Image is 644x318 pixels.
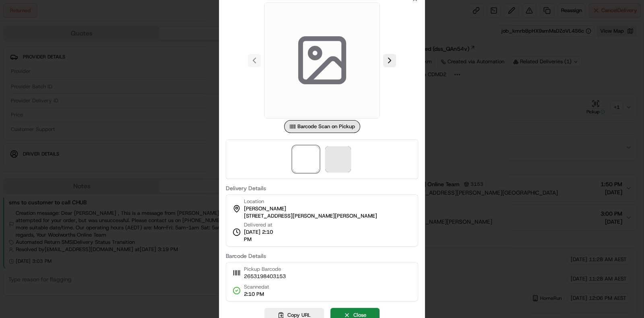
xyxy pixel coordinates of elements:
span: [DATE] 2:10 PM [244,229,281,243]
span: Location [244,198,264,205]
span: Delivered at [244,221,281,229]
span: Scanned at [244,283,269,291]
label: Delivery Details [226,185,418,191]
label: Barcode Details [226,253,418,259]
div: Barcode Scan on Pickup [284,120,360,133]
span: Pickup Barcode [244,266,286,273]
span: [PERSON_NAME] [244,205,286,212]
span: 2:10 PM [244,291,269,298]
span: [STREET_ADDRESS][PERSON_NAME][PERSON_NAME] [244,212,377,220]
span: 2653198403153 [244,273,286,280]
